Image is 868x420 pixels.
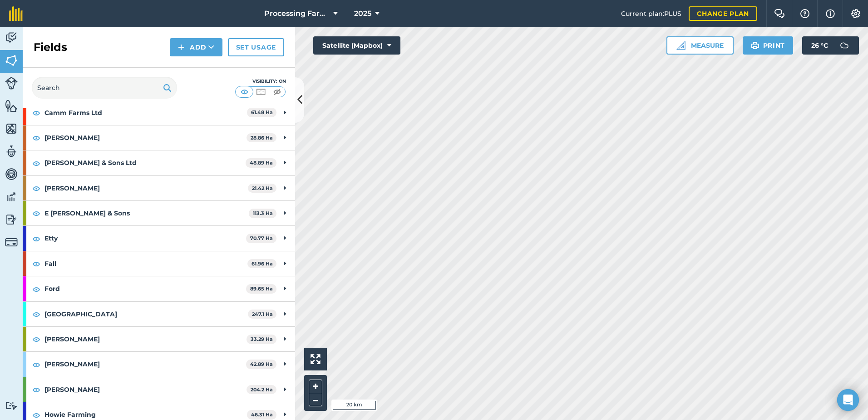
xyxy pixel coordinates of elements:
[34,40,67,55] h2: Fields
[32,132,40,143] img: svg+xml;base64,PHN2ZyB4bWxucz0iaHR0cDovL3d3dy53My5vcmcvMjAwMC9zdmciIHdpZHRoPSIxOCIgaGVpZ2h0PSIyNC...
[44,276,246,301] strong: Ford
[32,158,40,169] img: svg+xml;base64,PHN2ZyB4bWxucz0iaHR0cDovL3d3dy53My5vcmcvMjAwMC9zdmciIHdpZHRoPSIxOCIgaGVpZ2h0PSIyNC...
[5,31,18,45] img: svg+xml;base64,PD94bWwgdmVyc2lvbj0iMS4wIiBlbmNvZGluZz0idXRmLTgiPz4KPCEtLSBHZW5lcmF0b3I6IEFkb2JlIE...
[5,213,18,226] img: svg+xml;base64,PD94bWwgdmVyc2lvbj0iMS4wIiBlbmNvZGluZz0idXRmLTgiPz4KPCEtLSBHZW5lcmF0b3I6IEFkb2JlIE...
[250,285,273,292] strong: 89.65 Ha
[9,6,23,21] img: fieldmargin Logo
[23,302,295,326] div: [GEOGRAPHIC_DATA]247.1 Ha
[252,260,273,267] strong: 61.96 Ha
[309,393,322,406] button: –
[835,36,853,55] img: svg+xml;base64,PD94bWwgdmVyc2lvbj0iMS4wIiBlbmNvZGluZz0idXRmLTgiPz4KPCEtLSBHZW5lcmF0b3I6IEFkb2JlIE...
[44,125,247,150] strong: [PERSON_NAME]
[264,8,330,19] span: Processing Farms
[802,36,859,55] button: 26 °C
[23,251,295,276] div: Fall61.96 Ha
[799,9,810,18] img: A question mark icon
[309,380,322,393] button: +
[5,190,18,204] img: svg+xml;base64,PD94bWwgdmVyc2lvbj0iMS4wIiBlbmNvZGluZz0idXRmLTgiPz4KPCEtLSBHZW5lcmF0b3I6IEFkb2JlIE...
[621,9,681,19] span: Current plan : PLUS
[23,100,295,125] div: Camm Farms Ltd61.48 Ha
[666,36,734,55] button: Measure
[311,354,321,364] img: Four arrows, one pointing top left, one top right, one bottom right and the last bottom left
[251,411,273,418] strong: 46.31 Ha
[44,251,247,276] strong: Fall
[44,176,248,200] strong: [PERSON_NAME]
[252,185,273,191] strong: 21.42 Ha
[23,176,295,200] div: [PERSON_NAME]21.42 Ha
[163,82,172,93] img: svg+xml;base64,PHN2ZyB4bWxucz0iaHR0cDovL3d3dy53My5vcmcvMjAwMC9zdmciIHdpZHRoPSIxOSIgaGVpZ2h0PSIyNC...
[250,361,273,367] strong: 42.89 Ha
[5,401,18,410] img: svg+xml;base64,PD94bWwgdmVyc2lvbj0iMS4wIiBlbmNvZGluZz0idXRmLTgiPz4KPCEtLSBHZW5lcmF0b3I6IEFkb2JlIE...
[743,36,794,55] button: Print
[44,226,246,250] strong: Etty
[354,8,371,19] span: 2025
[239,87,250,96] img: svg+xml;base64,PHN2ZyB4bWxucz0iaHR0cDovL3d3dy53My5vcmcvMjAwMC9zdmciIHdpZHRoPSI1MCIgaGVpZ2h0PSI0MC...
[23,201,295,225] div: E [PERSON_NAME] & Sons113.3 Ha
[826,8,835,19] img: svg+xml;base64,PHN2ZyB4bWxucz0iaHR0cDovL3d3dy53My5vcmcvMjAwMC9zdmciIHdpZHRoPSIxNyIgaGVpZ2h0PSIxNy...
[676,41,686,50] img: Ruler icon
[44,327,247,351] strong: [PERSON_NAME]
[44,302,248,326] strong: [GEOGRAPHIC_DATA]
[170,38,222,56] button: Add
[23,327,295,351] div: [PERSON_NAME]33.29 Ha
[44,100,247,125] strong: Camm Farms Ltd
[251,109,273,115] strong: 61.48 Ha
[44,377,247,402] strong: [PERSON_NAME]
[32,384,40,395] img: svg+xml;base64,PHN2ZyB4bWxucz0iaHR0cDovL3d3dy53My5vcmcvMjAwMC9zdmciIHdpZHRoPSIxOCIgaGVpZ2h0PSIyNC...
[5,145,18,158] img: svg+xml;base64,PD94bWwgdmVyc2lvbj0iMS4wIiBlbmNvZGluZz0idXRmLTgiPz4KPCEtLSBHZW5lcmF0b3I6IEFkb2JlIE...
[32,359,40,370] img: svg+xml;base64,PHN2ZyB4bWxucz0iaHR0cDovL3d3dy53My5vcmcvMjAwMC9zdmciIHdpZHRoPSIxOCIgaGVpZ2h0PSIyNC...
[23,276,295,301] div: Ford89.65 Ha
[252,311,273,317] strong: 247.1 Ha
[811,36,828,55] span: 26 ° C
[228,38,284,56] a: Set usage
[751,40,759,51] img: svg+xml;base64,PHN2ZyB4bWxucz0iaHR0cDovL3d3dy53My5vcmcvMjAwMC9zdmciIHdpZHRoPSIxOSIgaGVpZ2h0PSIyNC...
[23,377,295,402] div: [PERSON_NAME]204.2 Ha
[32,107,40,118] img: svg+xml;base64,PHN2ZyB4bWxucz0iaHR0cDovL3d3dy53My5vcmcvMjAwMC9zdmciIHdpZHRoPSIxOCIgaGVpZ2h0PSIyNC...
[32,309,40,320] img: svg+xml;base64,PHN2ZyB4bWxucz0iaHR0cDovL3d3dy53My5vcmcvMjAwMC9zdmciIHdpZHRoPSIxOCIgaGVpZ2h0PSIyNC...
[850,9,861,18] img: A cog icon
[178,42,184,53] img: svg+xml;base64,PHN2ZyB4bWxucz0iaHR0cDovL3d3dy53My5vcmcvMjAwMC9zdmciIHdpZHRoPSIxNCIgaGVpZ2h0PSIyNC...
[774,9,785,18] img: Two speech bubbles overlapping with the left bubble in the forefront
[32,183,40,194] img: svg+xml;base64,PHN2ZyB4bWxucz0iaHR0cDovL3d3dy53My5vcmcvMjAwMC9zdmciIHdpZHRoPSIxOCIgaGVpZ2h0PSIyNC...
[313,36,400,55] button: Satellite (Mapbox)
[32,334,40,345] img: svg+xml;base64,PHN2ZyB4bWxucz0iaHR0cDovL3d3dy53My5vcmcvMjAwMC9zdmciIHdpZHRoPSIxOCIgaGVpZ2h0PSIyNC...
[235,78,286,85] div: Visibility: On
[251,386,273,393] strong: 204.2 Ha
[271,87,283,96] img: svg+xml;base64,PHN2ZyB4bWxucz0iaHR0cDovL3d3dy53My5vcmcvMjAwMC9zdmciIHdpZHRoPSI1MCIgaGVpZ2h0PSI0MC...
[23,150,295,175] div: [PERSON_NAME] & Sons Ltd48.89 Ha
[32,284,40,295] img: svg+xml;base64,PHN2ZyB4bWxucz0iaHR0cDovL3d3dy53My5vcmcvMjAwMC9zdmciIHdpZHRoPSIxOCIgaGVpZ2h0PSIyNC...
[251,135,273,141] strong: 28.86 Ha
[32,258,40,269] img: svg+xml;base64,PHN2ZyB4bWxucz0iaHR0cDovL3d3dy53My5vcmcvMjAwMC9zdmciIHdpZHRoPSIxOCIgaGVpZ2h0PSIyNC...
[5,99,18,113] img: svg+xml;base64,PHN2ZyB4bWxucz0iaHR0cDovL3d3dy53My5vcmcvMjAwMC9zdmciIHdpZHRoPSI1NiIgaGVpZ2h0PSI2MC...
[5,167,18,181] img: svg+xml;base64,PD94bWwgdmVyc2lvbj0iMS4wIiBlbmNvZGluZz0idXRmLTgiPz4KPCEtLSBHZW5lcmF0b3I6IEFkb2JlIE...
[250,235,273,241] strong: 70.77 Ha
[837,389,859,411] div: Open Intercom Messenger
[23,125,295,150] div: [PERSON_NAME]28.86 Ha
[32,77,177,99] input: Search
[250,160,273,166] strong: 48.89 Ha
[23,352,295,376] div: [PERSON_NAME]42.89 Ha
[44,150,246,175] strong: [PERSON_NAME] & Sons Ltd
[44,352,246,376] strong: [PERSON_NAME]
[5,54,18,67] img: svg+xml;base64,PHN2ZyB4bWxucz0iaHR0cDovL3d3dy53My5vcmcvMjAwMC9zdmciIHdpZHRoPSI1NiIgaGVpZ2h0PSI2MC...
[32,233,40,244] img: svg+xml;base64,PHN2ZyB4bWxucz0iaHR0cDovL3d3dy53My5vcmcvMjAwMC9zdmciIHdpZHRoPSIxOCIgaGVpZ2h0PSIyNC...
[5,77,18,90] img: svg+xml;base64,PD94bWwgdmVyc2lvbj0iMS4wIiBlbmNvZGluZz0idXRmLTgiPz4KPCEtLSBHZW5lcmF0b3I6IEFkb2JlIE...
[32,208,40,219] img: svg+xml;base64,PHN2ZyB4bWxucz0iaHR0cDovL3d3dy53My5vcmcvMjAwMC9zdmciIHdpZHRoPSIxOCIgaGVpZ2h0PSIyNC...
[255,87,266,96] img: svg+xml;base64,PHN2ZyB4bWxucz0iaHR0cDovL3d3dy53My5vcmcvMjAwMC9zdmciIHdpZHRoPSI1MCIgaGVpZ2h0PSI0MC...
[689,6,757,21] a: Change plan
[5,236,18,249] img: svg+xml;base64,PD94bWwgdmVyc2lvbj0iMS4wIiBlbmNvZGluZz0idXRmLTgiPz4KPCEtLSBHZW5lcmF0b3I6IEFkb2JlIE...
[23,226,295,250] div: Etty70.77 Ha
[251,336,273,342] strong: 33.29 Ha
[253,210,273,216] strong: 113.3 Ha
[44,201,249,225] strong: E [PERSON_NAME] & Sons
[5,122,18,135] img: svg+xml;base64,PHN2ZyB4bWxucz0iaHR0cDovL3d3dy53My5vcmcvMjAwMC9zdmciIHdpZHRoPSI1NiIgaGVpZ2h0PSI2MC...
